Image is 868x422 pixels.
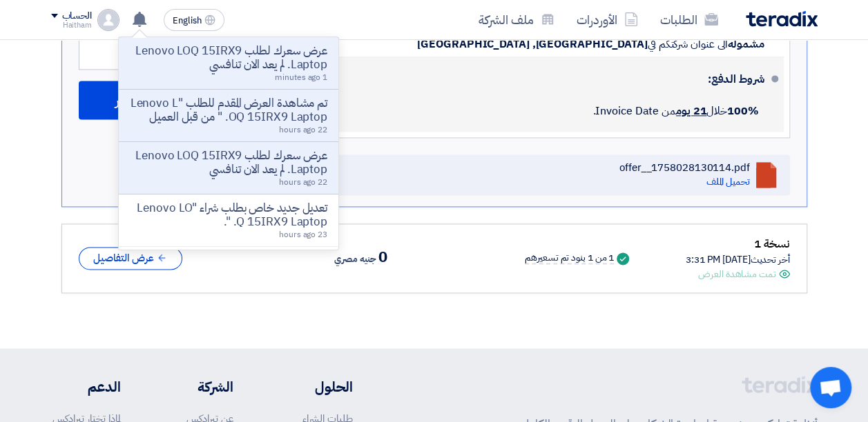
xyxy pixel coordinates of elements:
strong: 100% [727,103,759,119]
span: خلال من Invoice Date. [592,103,758,119]
div: نسخة 1 [686,235,790,253]
li: الشركة [162,376,233,396]
div: أخر تحديث [DATE] 3:31 PM [686,252,790,267]
a: الأوردرات [566,3,649,36]
p: تم مشاهدة العرض المقدم للطلب "Lenovo LOQ 15IRX9 Laptop. " من قبل العميل [130,97,327,124]
span: 22 hours ago [279,176,327,188]
div: offer__1758028130114.pdf [619,161,750,174]
div: Haitham [51,21,92,29]
div: 1 من 1 بنود تم تسعيرهم [525,253,614,264]
span: 22 hours ago [279,123,327,136]
div: Open chat [810,367,851,408]
span: 23 hours ago [279,228,327,241]
button: English [164,9,224,31]
p: عرض سعرك لطلب Lenovo LOQ 15IRX9 Laptop. لم يعد الان تنافسي [130,44,327,72]
div: شروط الدفع: [351,63,764,96]
span: مشمولة [728,37,764,51]
span: [GEOGRAPHIC_DATA], [GEOGRAPHIC_DATA] [417,37,647,51]
span: جنيه مصري [334,251,376,268]
span: تحميل ملف عرض الأسعار [115,94,248,106]
span: English [173,16,202,26]
button: عرض التفاصيل [79,247,182,270]
img: Teradix logo [746,11,818,27]
span: الى عنوان شركتكم في [648,37,728,51]
p: عرض سعرك لطلب Lenovo LOQ 15IRX9 Laptop. لم يعد الان تنافسي [130,149,327,177]
a: ملف الشركة [467,3,566,36]
div: تمت مشاهدة العرض [698,267,775,281]
span: 0 [378,249,387,265]
p: تعديل جديد خاص بطلب شراء "Lenovo LOQ 15IRX9 Laptop. ". [130,201,327,229]
div: الحساب [62,10,92,22]
span: 1 minutes ago [275,71,327,83]
u: 21 يوم [676,103,706,119]
img: profile_test.png [97,9,119,31]
li: الحلول [275,376,353,396]
a: offer__1758028130114.pdf تحميل الملف [322,154,790,195]
li: الدعم [51,376,121,396]
a: تحميل الملف [706,174,749,189]
a: الطلبات [649,3,729,36]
